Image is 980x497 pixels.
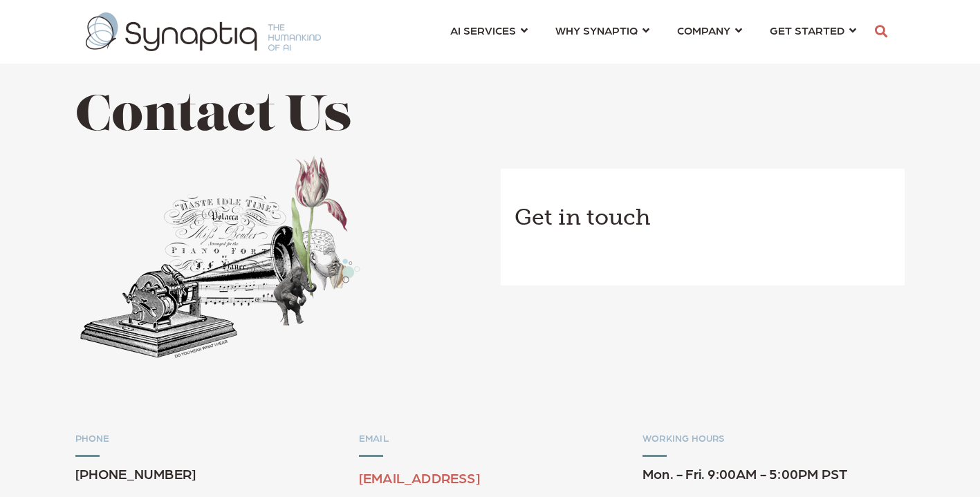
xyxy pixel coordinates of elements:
[555,21,638,39] span: WHY SYNAPTIQ
[450,17,528,43] a: AI SERVICES
[450,21,516,39] span: AI SERVICES
[75,432,110,443] span: PHONE
[677,21,730,39] span: COMPANY
[75,151,362,364] img: Collage of phonograph, flowers, and elephant and a hand
[359,432,389,443] span: EMAIL
[555,17,649,43] a: WHY SYNAPTIQ
[75,91,480,145] h1: Contact Us
[75,465,196,482] span: [PHONE_NUMBER]
[677,17,742,43] a: COMPANY
[515,203,891,232] h3: Get in touch
[642,465,847,482] span: Mon. - Fri. 9:00AM - 5:00PM PST
[436,7,870,57] nav: menu
[642,432,725,443] span: WORKING HOURS
[359,469,480,486] a: [EMAIL_ADDRESS]
[770,21,844,39] span: GET STARTED
[770,17,856,43] a: GET STARTED
[86,12,321,51] img: synaptiq logo-1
